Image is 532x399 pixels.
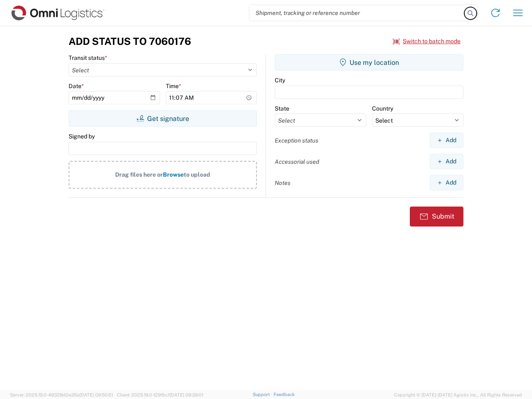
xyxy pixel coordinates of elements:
[10,392,113,397] span: Server: 2025.19.0-49328d0a35e
[394,391,522,399] span: Copyright © [DATE]-[DATE] Agistix Inc., All Rights Reserved
[393,34,461,48] button: Switch to batch mode
[275,54,463,71] button: Use my location
[117,392,203,397] span: Client: 2025.19.0-129fbcf
[69,110,257,127] button: Get signature
[79,392,113,397] span: [DATE] 09:50:51
[253,392,273,397] a: Support
[410,207,463,227] button: Submit
[69,54,107,62] label: Transit status
[69,82,84,90] label: Date
[430,154,463,169] button: Add
[115,171,163,178] span: Drag files here or
[163,171,184,178] span: Browse
[430,133,463,148] button: Add
[166,82,181,90] label: Time
[273,392,295,397] a: Feedback
[275,137,318,144] label: Exception status
[170,392,203,397] span: [DATE] 09:39:01
[69,35,191,47] h3: Add Status to 7060176
[275,76,285,84] label: City
[249,5,465,21] input: Shipment, tracking or reference number
[372,105,393,112] label: Country
[430,175,463,190] button: Add
[275,179,291,187] label: Notes
[275,105,289,112] label: State
[69,133,95,140] label: Signed by
[275,158,319,165] label: Accessorial used
[184,171,210,178] span: to upload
